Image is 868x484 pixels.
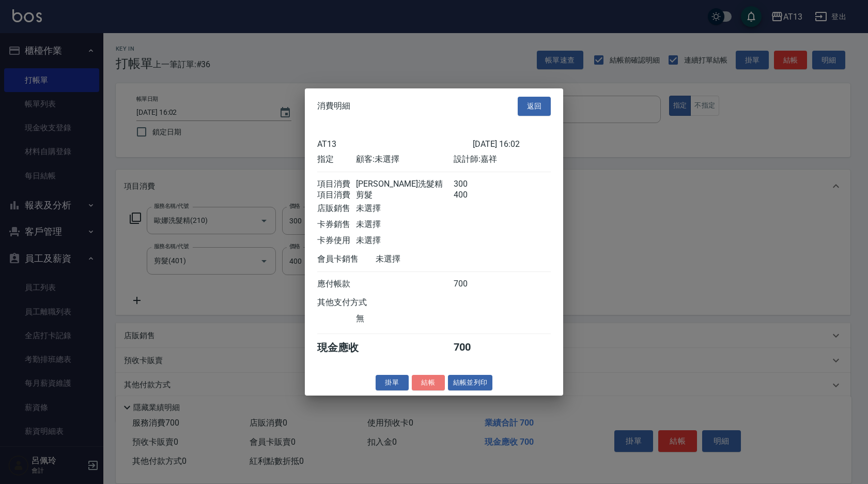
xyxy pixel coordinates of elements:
div: 未選擇 [356,203,453,214]
div: 未選擇 [356,235,453,246]
div: 其他支付方式 [317,297,395,308]
button: 掛單 [376,374,409,390]
div: 項目消費 [317,189,356,200]
button: 結帳並列印 [448,374,493,390]
div: 700 [454,278,492,289]
button: 結帳 [412,374,445,390]
div: 指定 [317,154,356,164]
div: 店販銷售 [317,203,356,214]
div: 300 [454,178,492,189]
div: 現金應收 [317,340,376,354]
div: 未選擇 [356,219,453,230]
div: 會員卡銷售 [317,253,376,264]
div: 設計師: 嘉祥 [454,154,551,164]
button: 返回 [518,97,551,116]
div: AT13 [317,139,473,148]
div: 400 [454,189,492,200]
div: 700 [454,340,492,354]
div: 項目消費 [317,178,356,189]
div: 應付帳款 [317,278,356,289]
div: [PERSON_NAME]洗髮精 [356,178,453,189]
div: 卡券使用 [317,235,356,246]
div: [DATE] 16:02 [473,139,551,148]
div: 顧客: 未選擇 [356,154,453,164]
div: 剪髮 [356,189,453,200]
div: 卡券銷售 [317,219,356,230]
div: 無 [356,313,453,324]
div: 未選擇 [376,253,473,264]
span: 消費明細 [317,101,350,111]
